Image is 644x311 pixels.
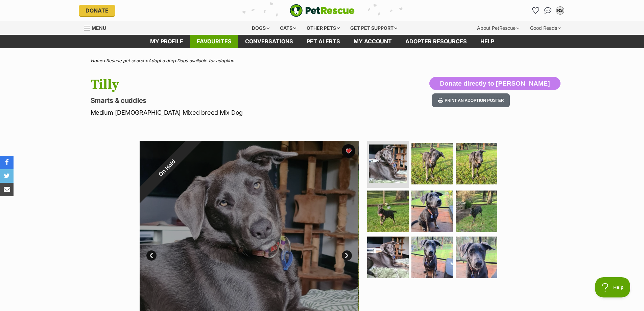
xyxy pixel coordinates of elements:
[84,21,111,34] a: Menu
[411,191,453,232] img: Photo of Tilly
[238,35,300,48] a: conversations
[456,237,497,278] img: Photo of Tilly
[124,125,210,211] div: On Hold
[92,25,106,31] span: Menu
[429,77,560,90] button: Donate directly to [PERSON_NAME]
[411,237,453,278] img: Photo of Tilly
[91,77,377,92] h1: Tilly
[432,93,510,107] button: Print an adoption poster
[143,35,190,48] a: My profile
[369,145,407,183] img: Photo of Tilly
[474,35,501,48] a: Help
[530,5,541,16] a: Favourites
[347,35,399,48] a: My account
[557,7,564,14] div: RS
[525,21,566,35] div: Good Reads
[74,58,571,63] div: > > >
[411,143,453,184] img: Photo of Tilly
[290,4,355,17] img: logo-e224e6f780fb5917bec1dbf3a21bbac754714ae5b6737aabdf751b685950b380.svg
[91,58,103,63] a: Home
[300,35,347,48] a: Pet alerts
[247,21,274,35] div: Dogs
[456,191,497,232] img: Photo of Tilly
[345,21,402,35] div: Get pet support
[146,250,157,261] a: Prev
[302,21,344,35] div: Other pets
[190,35,238,48] a: Favourites
[472,21,524,35] div: About PetRescue
[595,277,630,297] iframe: Help Scout Beacon - Open
[106,58,145,63] a: Rescue pet search
[79,5,115,16] a: Donate
[290,4,355,17] a: PetRescue
[367,191,409,232] img: Photo of Tilly
[544,7,551,14] img: chat-41dd97257d64d25036548639549fe6c8038ab92f7586957e7f3b1b290dea8141.svg
[543,5,553,16] a: Conversations
[177,58,234,63] a: Dogs available for adoption
[456,143,497,184] img: Photo of Tilly
[91,108,377,117] p: Medium [DEMOGRAPHIC_DATA] Mixed breed Mix Dog
[342,250,352,261] a: Next
[530,5,566,16] ul: Account quick links
[555,5,566,16] button: My account
[342,144,355,158] button: favourite
[399,35,474,48] a: Adopter resources
[91,96,377,105] p: Smarts & cuddles
[148,58,174,63] a: Adopt a dog
[275,21,301,35] div: Cats
[367,237,409,278] img: Photo of Tilly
